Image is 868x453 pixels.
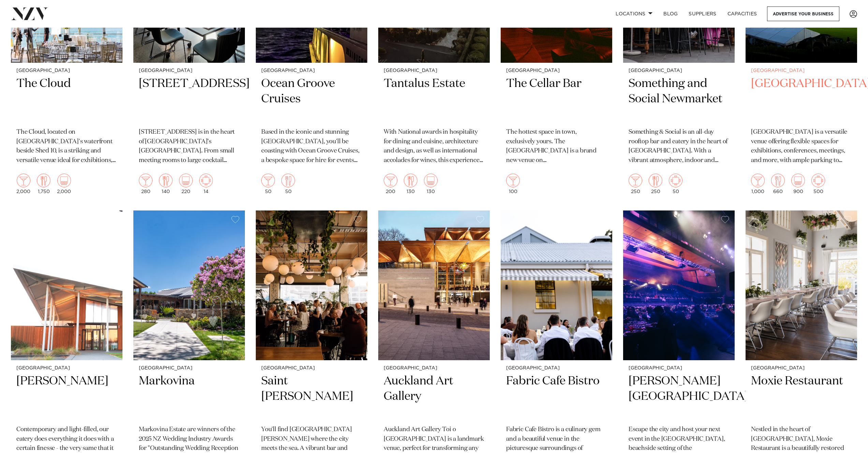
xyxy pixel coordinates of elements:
img: theatre.png [424,174,438,187]
img: dining.png [404,174,417,187]
p: [STREET_ADDRESS] is in the heart of [GEOGRAPHIC_DATA]’s [GEOGRAPHIC_DATA]. From small meeting roo... [139,128,239,166]
small: [GEOGRAPHIC_DATA] [751,366,852,371]
div: 220 [179,174,193,194]
div: 50 [669,174,682,194]
div: 50 [261,174,275,194]
img: cocktail.png [629,174,642,187]
small: [GEOGRAPHIC_DATA] [384,366,484,371]
p: Based in the iconic and stunning [GEOGRAPHIC_DATA], you'll be coasting with Ocean Groove Cruises,... [261,128,362,166]
div: 660 [771,174,785,194]
small: [GEOGRAPHIC_DATA] [139,68,239,73]
div: 2,000 [57,174,71,194]
div: 500 [811,174,825,194]
div: 130 [404,174,417,194]
h2: Something and Social Newmarket [629,76,729,122]
div: 900 [791,174,805,194]
p: The hottest space in town, exclusively yours. The [GEOGRAPHIC_DATA] is a brand new venue on [GEOG... [506,128,607,166]
a: Capacities [722,6,763,21]
h2: Markovina [139,374,239,420]
small: [GEOGRAPHIC_DATA] [16,68,117,73]
div: 250 [649,174,662,194]
img: theatre.png [791,174,805,187]
p: Something & Social is an all-day rooftop bar and eatery in the heart of [GEOGRAPHIC_DATA]. With a... [629,128,729,166]
p: With National awards in hospitality for dining and cuisine, architecture and design, as well as i... [384,128,484,166]
small: [GEOGRAPHIC_DATA] [506,68,607,73]
h2: [PERSON_NAME] [16,374,117,420]
small: [GEOGRAPHIC_DATA] [506,366,607,371]
a: Advertise your business [767,6,839,21]
a: Locations [610,6,658,21]
img: meeting.png [669,174,682,187]
h2: Fabric Cafe Bistro [506,374,607,420]
img: nzv-logo.png [11,8,48,20]
img: cocktail.png [139,174,152,187]
h2: [PERSON_NAME][GEOGRAPHIC_DATA] [629,374,729,420]
img: dining.png [649,174,662,187]
h2: Moxie Restaurant [751,374,852,420]
img: dining.png [771,174,785,187]
small: [GEOGRAPHIC_DATA] [751,68,852,73]
div: 140 [159,174,173,194]
img: meeting.png [199,174,213,187]
img: dining.png [159,174,173,187]
small: [GEOGRAPHIC_DATA] [629,68,729,73]
small: [GEOGRAPHIC_DATA] [629,366,729,371]
img: dining.png [281,174,295,187]
img: cocktail.png [261,174,275,187]
h2: Ocean Groove Cruises [261,76,362,122]
p: The Cloud, located on [GEOGRAPHIC_DATA]'s waterfront beside Shed 10, is a striking and versatile ... [16,128,117,166]
img: cocktail.png [17,174,30,187]
div: 280 [139,174,152,194]
div: 50 [281,174,295,194]
h2: [STREET_ADDRESS] [139,76,239,122]
div: 130 [424,174,438,194]
div: 14 [199,174,213,194]
img: meeting.png [811,174,825,187]
img: cocktail.png [506,174,520,187]
small: [GEOGRAPHIC_DATA] [16,366,117,371]
small: [GEOGRAPHIC_DATA] [261,68,362,73]
div: 200 [384,174,397,194]
div: 1,750 [37,174,50,194]
img: cocktail.png [751,174,765,187]
a: SUPPLIERS [683,6,722,21]
h2: Saint [PERSON_NAME] [261,374,362,420]
h2: [GEOGRAPHIC_DATA] [751,76,852,122]
img: dining.png [37,174,50,187]
small: [GEOGRAPHIC_DATA] [261,366,362,371]
a: BLOG [658,6,683,21]
div: 100 [506,174,520,194]
h2: The Cloud [16,76,117,122]
img: theatre.png [179,174,193,187]
h2: The Cellar Bar [506,76,607,122]
p: [GEOGRAPHIC_DATA] is a versatile venue offering flexible spaces for exhibitions, conferences, mee... [751,128,852,166]
h2: Tantalus Estate [384,76,484,122]
small: [GEOGRAPHIC_DATA] [384,68,484,73]
div: 250 [629,174,642,194]
img: theatre.png [57,174,71,187]
h2: Auckland Art Gallery [384,374,484,420]
div: 2,000 [16,174,30,194]
img: cocktail.png [384,174,397,187]
div: 1,000 [751,174,765,194]
small: [GEOGRAPHIC_DATA] [139,366,239,371]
